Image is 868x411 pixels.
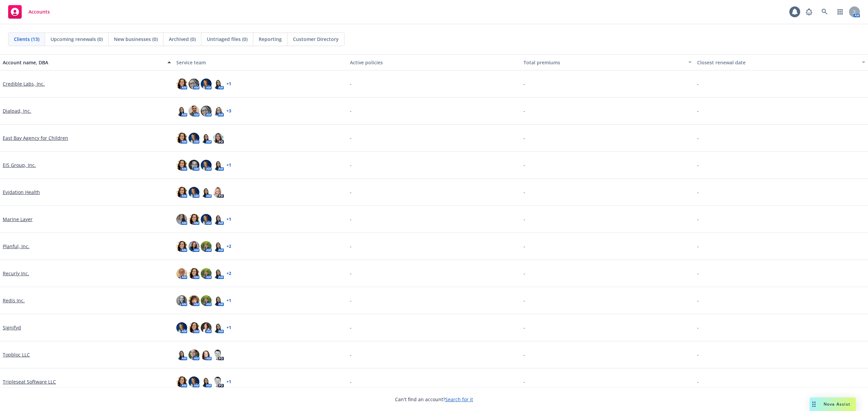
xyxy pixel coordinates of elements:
[213,106,224,116] img: photo
[697,297,699,304] span: -
[189,349,199,360] img: photo
[694,54,868,70] button: Closest renewal date
[3,378,56,385] a: Tripleseat Software LLC
[3,324,21,331] a: Signifyd
[350,297,352,304] span: -
[176,106,187,116] img: photo
[445,396,473,403] a: Search for it
[524,270,525,277] span: -
[213,133,224,144] img: photo
[213,79,224,89] img: photo
[347,54,521,70] button: Active policies
[818,5,831,19] a: Search
[213,187,224,198] img: photo
[201,376,212,387] img: photo
[350,351,352,358] span: -
[189,268,199,279] img: photo
[189,160,199,171] img: photo
[524,59,684,66] div: Total premiums
[189,241,199,252] img: photo
[189,214,199,225] img: photo
[524,134,525,142] span: -
[226,272,231,276] a: + 2
[201,295,212,306] img: photo
[226,326,231,330] a: + 1
[697,80,699,87] span: -
[810,397,818,411] div: Drag to move
[169,36,196,43] span: Archived (0)
[201,268,212,279] img: photo
[524,80,525,87] span: -
[697,378,699,385] span: -
[350,59,518,66] div: Active policies
[697,324,699,331] span: -
[524,351,525,358] span: -
[201,322,212,333] img: photo
[259,36,282,43] span: Reporting
[114,36,158,43] span: New businesses (0)
[697,216,699,223] span: -
[3,351,30,358] a: Topbloc LLC
[524,107,525,114] span: -
[3,270,29,277] a: Recurly Inc.
[833,5,847,19] a: Switch app
[524,189,525,196] span: -
[189,376,199,387] img: photo
[176,160,187,171] img: photo
[524,324,525,331] span: -
[201,79,212,89] img: photo
[201,214,212,225] img: photo
[213,376,224,387] img: photo
[350,216,352,223] span: -
[697,243,699,250] span: -
[524,243,525,250] span: -
[697,59,858,66] div: Closest renewal date
[176,79,187,89] img: photo
[201,133,212,144] img: photo
[3,189,40,196] a: Evidation Health
[176,349,187,360] img: photo
[524,216,525,223] span: -
[697,351,699,358] span: -
[3,243,29,250] a: Planful, Inc.
[207,36,248,43] span: Untriaged files (0)
[201,349,212,360] img: photo
[395,396,473,403] span: Can't find an account?
[189,187,199,198] img: photo
[226,299,231,303] a: + 1
[51,36,103,43] span: Upcoming renewals (0)
[3,80,45,87] a: Credible Labs, Inc.
[226,109,231,113] a: + 3
[521,54,694,70] button: Total premiums
[810,397,856,411] button: Nova Assist
[350,378,352,385] span: -
[176,133,187,144] img: photo
[824,401,850,407] span: Nova Assist
[201,160,212,171] img: photo
[176,295,187,306] img: photo
[176,59,344,66] div: Service team
[350,270,352,277] span: -
[697,270,699,277] span: -
[213,214,224,225] img: photo
[226,82,231,86] a: + 1
[524,297,525,304] span: -
[176,322,187,333] img: photo
[697,161,699,169] span: -
[350,80,352,87] span: -
[189,106,199,116] img: photo
[293,36,339,43] span: Customer Directory
[697,189,699,196] span: -
[176,187,187,198] img: photo
[201,241,212,252] img: photo
[28,9,50,15] span: Accounts
[3,161,36,169] a: EIS Group, Inc.
[350,189,352,196] span: -
[524,378,525,385] span: -
[176,376,187,387] img: photo
[524,161,525,169] span: -
[350,243,352,250] span: -
[174,54,347,70] button: Service team
[802,5,816,19] a: Report a Bug
[213,268,224,279] img: photo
